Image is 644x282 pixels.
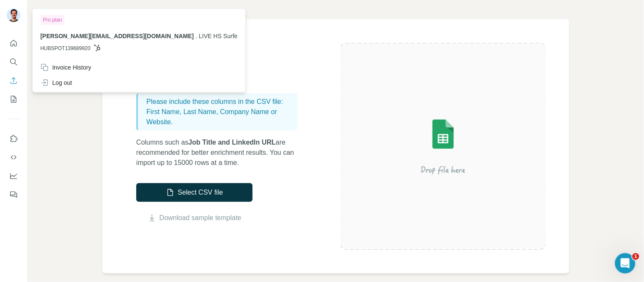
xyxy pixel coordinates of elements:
[188,139,276,146] span: Job Title and LinkedIn URL
[7,168,20,184] button: Dashboard
[615,253,636,274] iframe: Intercom live chat
[40,15,65,25] div: Pro plan
[7,131,20,146] button: Use Surfe on LinkedIn
[633,253,639,260] span: 1
[146,107,294,127] p: First Name, Last Name, Company Name or Website.
[160,213,242,223] a: Download sample template
[136,183,253,202] button: Select CSV file
[146,97,294,107] p: Please include these columns in the CSV file:
[7,92,20,107] button: My lists
[136,137,306,168] p: Columns such as are recommended for better enrichment results. You can import up to 15000 rows at...
[7,150,20,165] button: Use Surfe API
[136,213,253,223] button: Download sample template
[7,54,20,70] button: Search
[40,33,194,39] span: [PERSON_NAME][EMAIL_ADDRESS][DOMAIN_NAME]
[40,63,91,72] div: Invoice History
[7,8,20,22] img: Avatar
[7,36,20,51] button: Quick start
[7,187,20,202] button: Feedback
[199,33,238,39] span: LIVE HS Surfe
[40,45,90,52] span: HUBSPOT139689920
[7,73,20,88] button: Enrich CSV
[40,78,72,87] div: Log out
[367,95,520,197] img: Surfe Illustration - Drop file here or select below
[196,33,197,39] span: .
